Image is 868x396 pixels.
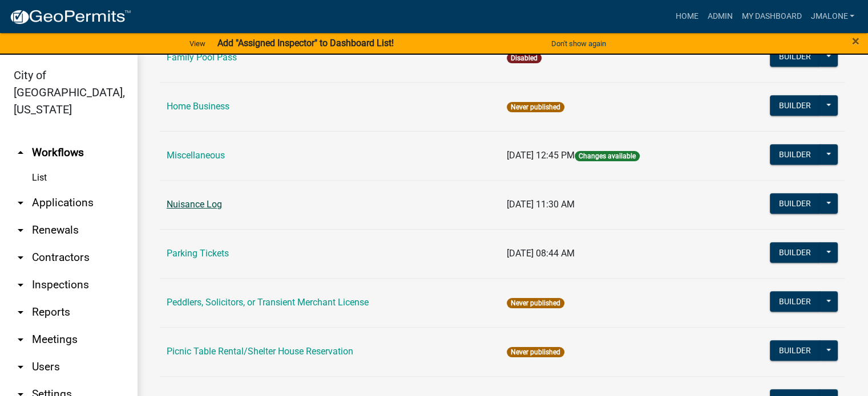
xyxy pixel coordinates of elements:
[167,101,229,112] a: Home Business
[770,95,820,116] button: Builder
[14,223,27,237] i: arrow_drop_down
[167,199,222,210] a: Nuisance Log
[14,360,27,374] i: arrow_drop_down
[14,196,27,210] i: arrow_drop_down
[852,34,859,48] button: Close
[770,340,820,361] button: Builder
[14,146,27,160] i: arrow_drop_up
[770,291,820,312] button: Builder
[217,38,393,48] strong: Add "Assigned Inspector" to Dashboard List!
[167,52,237,63] a: Family Pool Pass
[167,297,369,308] a: Peddlers, Solicitors, or Transient Merchant License
[507,248,575,259] span: [DATE] 08:44 AM
[737,6,806,27] a: My Dashboard
[507,102,564,112] span: Never published
[14,251,27,264] i: arrow_drop_down
[507,298,564,308] span: Never published
[671,6,703,27] a: Home
[167,150,225,161] a: Miscellaneous
[167,248,229,259] a: Parking Tickets
[507,347,564,357] span: Never published
[770,46,820,67] button: Builder
[770,193,820,214] button: Builder
[770,242,820,263] button: Builder
[14,333,27,346] i: arrow_drop_down
[575,151,640,161] span: Changes available
[703,6,737,27] a: Admin
[770,144,820,165] button: Builder
[14,305,27,319] i: arrow_drop_down
[507,53,542,63] span: Disabled
[806,6,859,27] a: JMalone
[507,199,575,210] span: [DATE] 11:30 AM
[507,150,575,161] span: [DATE] 12:45 PM
[547,34,611,53] button: Don't show again
[852,33,859,49] span: ×
[14,278,27,292] i: arrow_drop_down
[167,346,353,357] a: Picnic Table Rental/Shelter House Reservation
[185,34,210,53] a: View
